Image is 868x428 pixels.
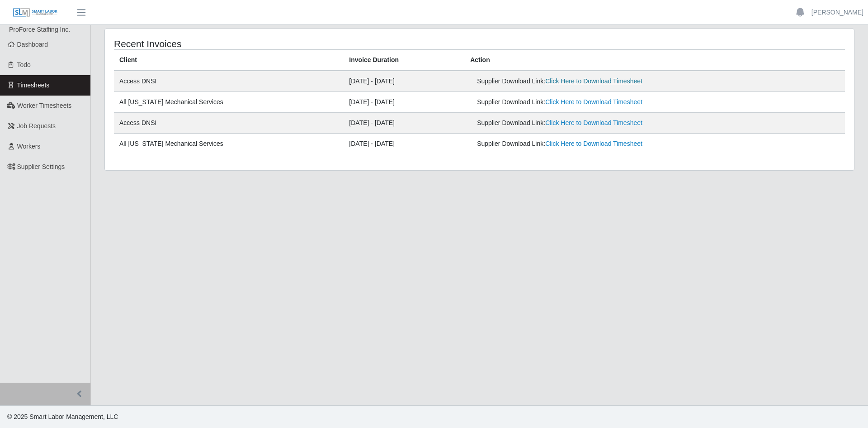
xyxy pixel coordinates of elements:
span: Supplier Settings [17,163,65,170]
span: ProForce Staffing Inc. [9,26,70,33]
span: Dashboard [17,41,48,48]
a: Click Here to Download Timesheet [545,119,642,126]
td: [DATE] - [DATE] [344,134,465,154]
a: Click Here to Download Timesheet [545,98,642,106]
th: Action [465,50,845,71]
div: Supplier Download Link: [477,139,710,149]
h4: Recent Invoices [114,38,410,49]
td: [DATE] - [DATE] [344,92,465,113]
th: Invoice Duration [344,50,465,71]
td: All [US_STATE] Mechanical Services [114,134,344,154]
td: [DATE] - [DATE] [344,113,465,134]
a: Click Here to Download Timesheet [545,77,642,85]
div: Supplier Download Link: [477,118,710,128]
span: Todo [17,61,31,68]
td: Access DNSI [114,71,344,92]
span: Worker Timesheets [17,102,71,109]
span: Workers [17,143,41,150]
td: [DATE] - [DATE] [344,71,465,92]
a: Click Here to Download Timesheet [545,140,642,147]
td: Access DNSI [114,113,344,134]
div: Supplier Download Link: [477,97,710,107]
img: SLM Logo [13,8,58,18]
th: Client [114,50,344,71]
span: Timesheets [17,82,50,89]
a: [PERSON_NAME] [811,8,863,17]
span: Job Requests [17,122,56,130]
div: Supplier Download Link: [477,77,710,86]
td: All [US_STATE] Mechanical Services [114,92,344,113]
span: © 2025 Smart Labor Management, LLC [7,413,118,420]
